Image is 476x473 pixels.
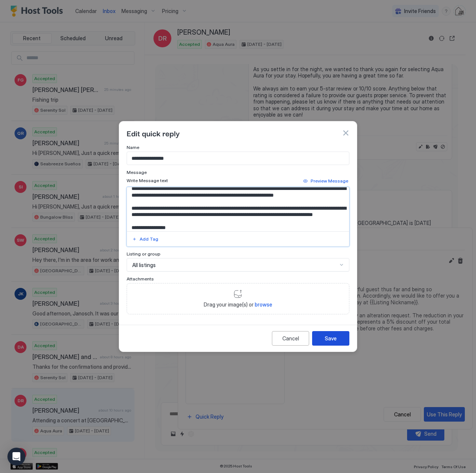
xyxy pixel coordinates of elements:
button: Preview Message [302,177,349,185]
span: Drag your image(s) or [204,301,272,308]
button: Add Tag [131,235,159,244]
button: Save [312,331,349,346]
span: Edit quick reply [127,127,180,139]
button: Cancel [272,331,309,346]
div: Add Tag [140,236,158,242]
textarea: Input Field [127,187,349,231]
span: Name [127,145,139,150]
div: Cancel [282,334,299,342]
input: Input Field [127,152,349,165]
div: Preview Message [311,178,348,184]
span: browse [255,301,272,308]
span: Message [127,169,147,175]
span: All listings [132,262,156,269]
div: Save [325,334,337,342]
span: Write Message text [127,178,168,183]
span: Attachments [127,276,154,282]
div: Open Intercom Messenger [7,448,25,466]
span: Listing or group [127,251,161,257]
